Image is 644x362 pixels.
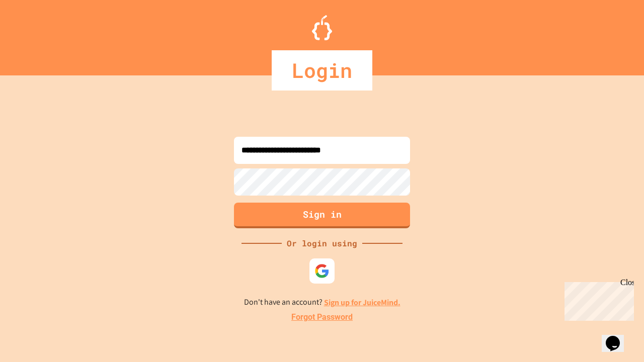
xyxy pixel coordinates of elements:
div: Chat with us now!Close [4,4,69,64]
a: Forgot Password [291,311,353,323]
div: Login [272,50,372,90]
img: google-icon.svg [314,263,330,279]
div: Or login using [282,237,362,249]
iframe: chat widget [602,322,634,352]
p: Don't have an account? [244,296,400,309]
iframe: chat widget [560,278,634,321]
button: Sign in [234,203,410,228]
a: Sign up for JuiceMind. [324,297,400,308]
img: Logo.svg [312,15,332,40]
